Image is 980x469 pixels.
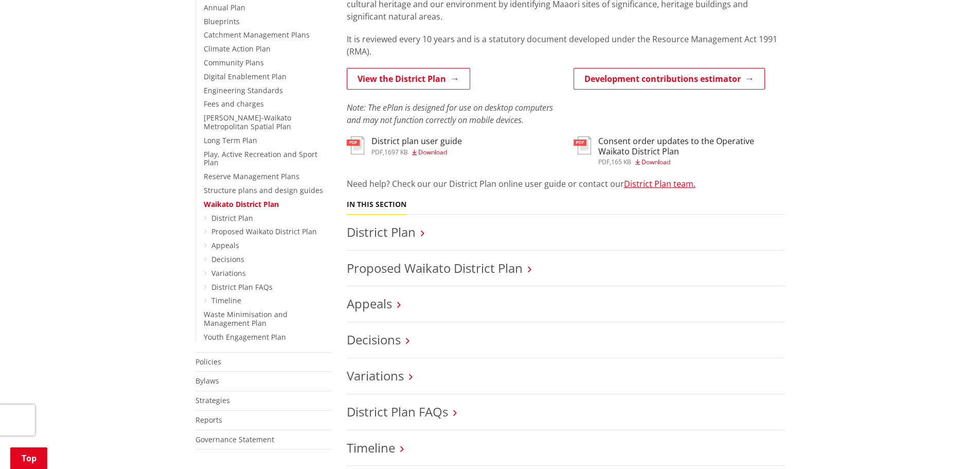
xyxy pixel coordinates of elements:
a: Community Plans [204,58,264,67]
h5: In this section [347,200,406,209]
p: Need help? Check our our District Plan online user guide or contact our [347,178,785,190]
a: District Plan [347,223,416,240]
a: Waste Minimisation and Management Plan [204,309,288,328]
a: Proposed Waikato District Plan [211,227,317,236]
a: Appeals [211,240,239,250]
a: Waikato District Plan [204,199,279,209]
a: Engineering Standards [204,85,283,95]
a: Variations [347,367,404,384]
a: Digital Enablement Plan [204,72,287,81]
em: Note: The ePlan is designed for use on desktop computers and may not function correctly on mobile... [347,102,553,126]
span: pdf [598,158,610,166]
div: , [598,159,785,165]
span: 165 KB [611,158,631,166]
a: Decisions [347,331,401,348]
a: Blueprints [204,16,240,26]
iframe: Messenger Launcher [933,426,970,463]
a: Climate Action Plan [204,44,271,54]
a: Timeline [347,439,395,456]
a: Catchment Management Plans [204,30,310,40]
a: Decisions [211,254,244,264]
span: 1697 KB [384,148,408,157]
p: It is reviewed every 10 years and is a statutory document developed under the Resource Management... [347,33,785,58]
a: Variations [211,268,246,278]
a: Top [10,447,47,469]
a: Fees and charges [204,99,264,109]
a: Policies [195,357,221,367]
h3: District plan user guide [371,136,462,146]
a: District Plan [211,213,253,223]
a: District Plan FAQs [211,282,273,292]
a: Play, Active Recreation and Sport Plan [204,149,317,168]
a: Annual Plan [204,3,245,12]
a: Development contributions estimator [574,68,765,90]
a: Consent order updates to the Operative Waikato District Plan pdf,165 KB Download [574,136,785,165]
a: Appeals [347,295,392,312]
a: Youth Engagement Plan [204,332,286,342]
a: Long Term Plan [204,135,257,145]
a: Bylaws [195,376,219,386]
a: Timeline [211,296,241,305]
a: Proposed Waikato District Plan [347,259,523,276]
span: Download [642,158,670,166]
a: Reserve Management Plans [204,171,299,181]
a: District Plan team. [624,178,696,189]
a: Governance Statement [195,435,274,444]
span: Download [418,148,447,157]
a: District Plan FAQs [347,403,448,420]
span: pdf [371,148,383,157]
img: document-pdf.svg [574,136,591,154]
a: [PERSON_NAME]-Waikato Metropolitan Spatial Plan [204,113,291,131]
a: View the District Plan [347,68,470,90]
a: Strategies [195,395,230,405]
img: document-pdf.svg [347,136,364,154]
a: Structure plans and design guides [204,185,323,195]
h3: Consent order updates to the Operative Waikato District Plan [598,136,785,156]
a: Reports [195,415,222,425]
div: , [371,149,462,155]
a: District plan user guide pdf,1697 KB Download [347,136,462,155]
